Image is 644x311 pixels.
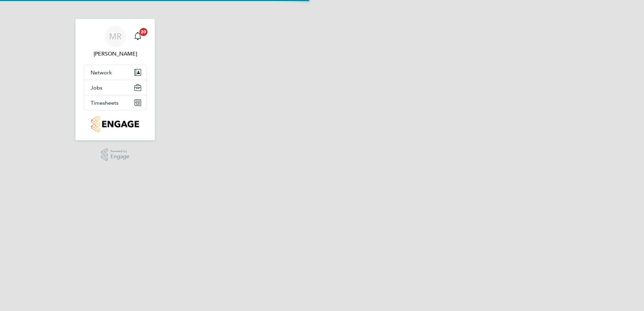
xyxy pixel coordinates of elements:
span: Powered by [110,148,129,154]
a: 20 [131,26,144,47]
nav: Main navigation [75,19,155,140]
span: Timesheets [91,100,119,106]
span: Mark Reece [84,50,147,58]
span: Jobs [91,84,102,91]
span: 20 [139,28,148,36]
img: countryside-properties-logo-retina.png [91,116,139,132]
a: Powered byEngage [101,148,130,161]
button: Jobs [84,80,147,95]
span: Engage [110,154,129,160]
span: Network [91,69,112,76]
button: Timesheets [84,95,147,110]
button: Network [84,65,147,80]
a: Go to home page [84,116,147,132]
a: MR[PERSON_NAME] [84,26,147,58]
span: MR [109,32,122,41]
